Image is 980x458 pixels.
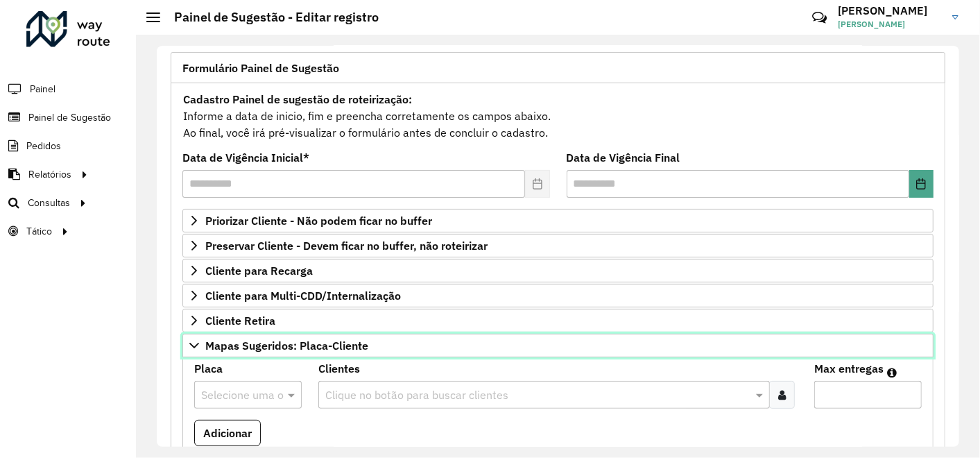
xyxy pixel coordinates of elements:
span: Cliente para Recarga [205,265,313,276]
span: Consultas [28,196,70,210]
a: Mapas Sugeridos: Placa-Cliente [182,334,934,357]
a: Priorizar Cliente - Não podem ficar no buffer [182,209,934,232]
button: Adicionar [194,420,261,446]
span: Preservar Cliente - Devem ficar no buffer, não roteirizar [205,240,488,251]
span: Priorizar Cliente - Não podem ficar no buffer [205,215,432,226]
span: Pedidos [26,139,61,153]
a: Cliente para Multi-CDD/Internalização [182,284,934,307]
label: Data de Vigência Inicial [182,149,309,166]
span: Tático [26,224,52,239]
span: Painel de Sugestão [28,110,111,125]
span: Formulário Painel de Sugestão [182,62,339,74]
button: Choose Date [909,170,934,198]
h3: [PERSON_NAME] [838,4,942,17]
span: [PERSON_NAME] [838,18,942,31]
label: Max entregas [814,360,884,377]
a: Cliente Retira [182,309,934,332]
span: Mapas Sugeridos: Placa-Cliente [205,340,368,351]
a: Preservar Cliente - Devem ficar no buffer, não roteirizar [182,234,934,257]
a: Contato Rápido [805,3,834,33]
span: Painel [30,82,55,96]
span: Cliente Retira [205,315,275,326]
label: Data de Vigência Final [567,149,680,166]
div: Informe a data de inicio, fim e preencha corretamente os campos abaixo. Ao final, você irá pré-vi... [182,90,934,142]
span: Relatórios [28,167,71,182]
h2: Painel de Sugestão - Editar registro [160,10,379,25]
em: Máximo de clientes que serão colocados na mesma rota com os clientes informados [887,367,897,378]
label: Clientes [318,360,360,377]
strong: Cadastro Painel de sugestão de roteirização: [183,92,412,106]
span: Cliente para Multi-CDD/Internalização [205,290,401,301]
a: Cliente para Recarga [182,259,934,282]
label: Placa [194,360,223,377]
